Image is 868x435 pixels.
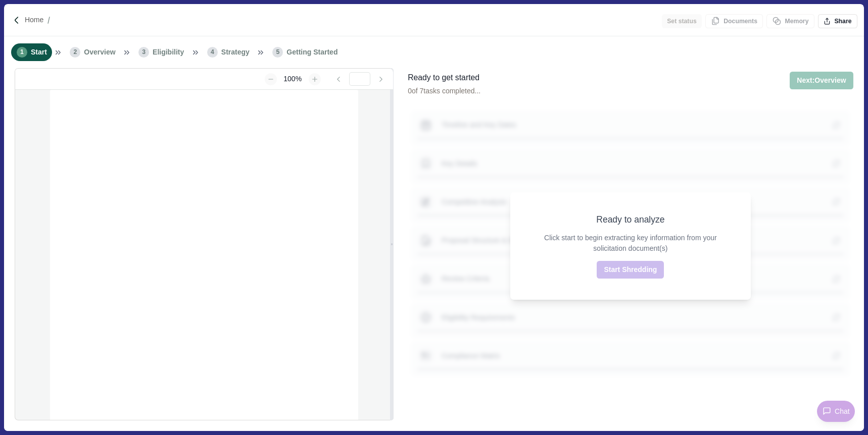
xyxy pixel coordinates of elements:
p: 0 of 7 tasks completed... [408,86,480,96]
span: Strategy [221,47,250,58]
button: Start Shredding [597,261,664,279]
button: Next:Overview [790,72,853,89]
a: Home [25,15,43,25]
img: Forward slash icon [12,16,21,25]
span: Overview [84,47,115,58]
button: Go to previous page [329,73,347,85]
span: 5 [272,47,283,58]
p: Click start to begin extracting key information from your solicitation document(s) [532,233,730,254]
span: 2 [70,47,80,58]
span: 1 [17,47,27,58]
button: Zoom out [265,73,277,85]
span: Getting Started [286,47,337,58]
span: Chat [835,406,850,417]
span: 3 [138,47,149,58]
span: 4 [207,47,218,58]
div: Ready to get started [408,72,480,84]
span: Eligibility [153,47,184,58]
span: Start [31,47,47,58]
img: Forward slash icon [43,16,54,25]
button: Chat [817,401,855,422]
button: Zoom in [309,73,321,85]
button: Go to next page [372,73,390,85]
div: 100% [278,74,307,84]
h2: Ready to analyze [596,213,664,226]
